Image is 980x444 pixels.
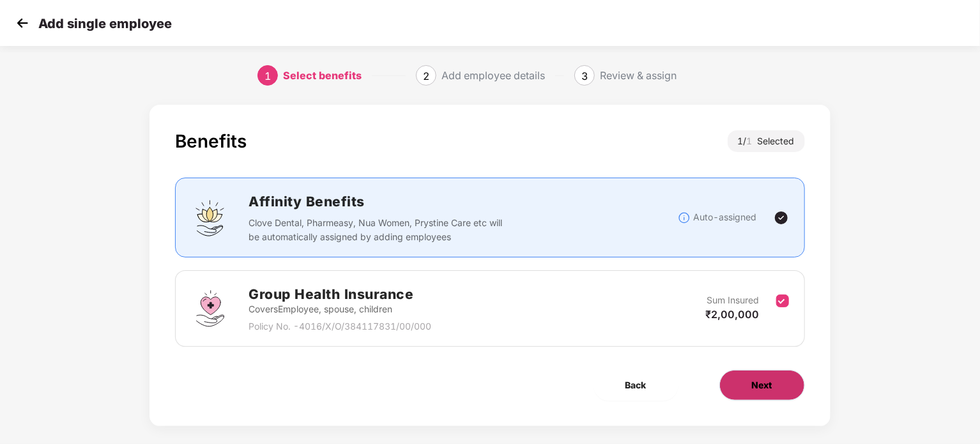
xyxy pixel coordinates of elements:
button: Next [719,370,805,401]
p: Add single employee [38,16,172,31]
img: svg+xml;base64,PHN2ZyBpZD0iSW5mb18tXzMyeDMyIiBkYXRhLW5hbWU9IkluZm8gLSAzMngzMiIgeG1sbnM9Imh0dHA6Ly... [678,211,691,224]
span: 3 [581,70,588,82]
div: Benefits [175,130,247,152]
h2: Affinity Benefits [249,191,677,212]
div: Add employee details [441,65,545,86]
button: Back [593,370,678,401]
img: svg+xml;base64,PHN2ZyBpZD0iR3JvdXBfSGVhbHRoX0luc3VyYW5jZSIgZGF0YS1uYW1lPSJHcm91cCBIZWFsdGggSW5zdX... [191,289,229,328]
span: Back [625,378,647,392]
span: Next [752,378,772,392]
div: Review & assign [600,65,677,86]
div: Select benefits [283,65,362,86]
img: svg+xml;base64,PHN2ZyB4bWxucz0iaHR0cDovL3d3dy53My5vcmcvMjAwMC9zdmciIHdpZHRoPSIzMCIgaGVpZ2h0PSIzMC... [13,13,32,33]
p: Auto-assigned [694,210,757,224]
img: svg+xml;base64,PHN2ZyBpZD0iVGljay0yNHgyNCIgeG1sbnM9Imh0dHA6Ly93d3cudzMub3JnLzIwMDAvc3ZnIiB3aWR0aD... [774,210,789,226]
p: Policy No. - 4016/X/O/384117831/00/000 [249,319,431,333]
div: 1 / Selected [728,130,805,152]
span: 1 [747,135,758,146]
p: Sum Insured [707,293,760,307]
img: svg+xml;base64,PHN2ZyBpZD0iQWZmaW5pdHlfQmVuZWZpdHMiIGRhdGEtbmFtZT0iQWZmaW5pdHkgQmVuZWZpdHMiIHhtbG... [191,199,229,237]
span: 2 [423,70,429,82]
h2: Group Health Insurance [249,284,431,305]
span: 1 [264,70,271,82]
span: ₹2,00,000 [706,308,760,321]
p: Covers Employee, spouse, children [249,302,431,316]
p: Clove Dental, Pharmeasy, Nua Women, Prystine Care etc will be automatically assigned by adding em... [249,216,506,244]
